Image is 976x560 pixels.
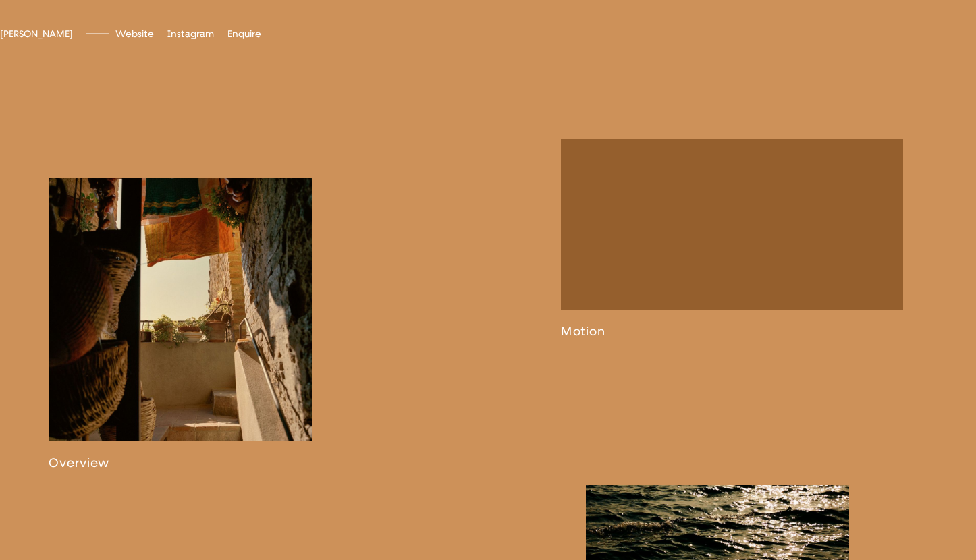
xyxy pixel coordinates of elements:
span: Enquire [227,28,261,40]
span: Instagram [167,28,214,40]
span: Website [115,28,154,40]
a: Website[DOMAIN_NAME] [115,28,154,40]
a: Enquire[EMAIL_ADDRESS][DOMAIN_NAME] [227,28,261,40]
a: Instagrammatt_russell [167,28,214,40]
